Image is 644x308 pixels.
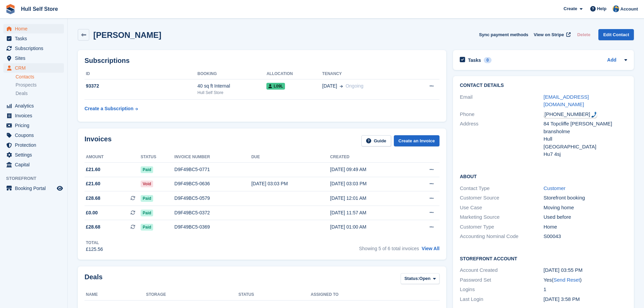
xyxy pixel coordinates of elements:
[3,34,64,43] a: menu
[86,223,100,231] span: £28.68
[266,69,322,79] th: Allocation
[544,111,597,118] div: Call: +447710682507
[15,34,55,43] span: Tasks
[460,233,543,240] div: Accounting Nominal Code
[85,105,134,112] div: Create a Subscription
[3,184,64,193] a: menu
[404,275,419,282] span: Status:
[3,140,64,150] a: menu
[174,223,252,231] div: D9F49BC5-0369
[422,246,439,251] a: View All
[479,29,528,40] button: Sync payment methods
[141,224,153,231] span: Paid
[544,213,627,221] div: Used before
[15,24,55,33] span: Home
[361,135,391,146] a: Guide
[322,69,409,79] th: Tenancy
[460,295,543,303] div: Last Login
[544,266,627,274] div: [DATE] 03:55 PM
[330,195,409,202] div: [DATE] 12:01 AM
[86,209,98,216] span: £0.00
[238,289,311,300] th: Status
[544,276,627,284] div: Yes
[544,204,627,212] div: Moving home
[85,273,102,286] h2: Deals
[141,195,153,202] span: Paid
[468,57,481,63] h2: Tasks
[544,135,627,143] div: Hull
[85,102,138,115] a: Create a Subscription
[460,255,627,262] h2: Storefront Account
[544,120,627,135] div: 84 Topcliffe [PERSON_NAME] bransholme
[86,166,100,173] span: £21.60
[3,101,64,111] a: menu
[531,29,572,40] a: View on Stripe
[141,210,153,216] span: Paid
[3,111,64,120] a: menu
[544,185,566,191] a: Customer
[3,24,64,33] a: menu
[544,143,627,151] div: [GEOGRAPHIC_DATA]
[544,94,589,108] a: [EMAIL_ADDRESS][DOMAIN_NAME]
[6,175,67,182] span: Storefront
[86,246,103,253] div: £125.56
[3,150,64,160] a: menu
[544,296,580,302] time: 2025-06-30 14:58:37 UTC
[394,135,440,146] a: Create an Invoice
[564,5,577,12] span: Create
[85,69,197,79] th: ID
[460,83,627,88] h2: Contact Details
[16,90,28,97] span: Deals
[322,82,337,90] span: [DATE]
[5,4,16,14] img: stora-icon-8386f47178a22dfd0bd8f6a31ec36ba5ce8667c1dd55bd0f319d3a0aa187defe.svg
[544,194,627,202] div: Storefront booking
[534,31,564,38] span: View on Stripe
[141,181,153,187] span: Void
[15,160,55,169] span: Capital
[460,213,543,221] div: Marketing Source
[544,286,627,293] div: 1
[330,180,409,187] div: [DATE] 03:03 PM
[460,120,543,158] div: Address
[18,3,61,15] a: Hull Self Store
[3,131,64,140] a: menu
[16,82,37,88] span: Prospects
[311,289,439,300] th: Assigned to
[15,140,55,150] span: Protection
[197,69,266,79] th: Booking
[574,29,593,40] button: Delete
[3,44,64,53] a: menu
[174,152,252,163] th: Invoice number
[15,184,55,193] span: Booking Portal
[15,44,55,53] span: Subscriptions
[266,83,285,90] span: L09L
[613,5,619,12] img: Hull Self Store
[401,273,439,284] button: Status: Open
[197,90,266,96] div: Hull Self Store
[460,185,543,192] div: Contact Type
[484,57,492,63] div: 0
[93,30,161,40] h2: [PERSON_NAME]
[174,180,252,187] div: D9F49BC5-0636
[141,152,174,163] th: Status
[16,90,64,97] a: Deals
[15,111,55,120] span: Invoices
[146,289,238,300] th: Storage
[607,56,616,64] a: Add
[330,152,409,163] th: Created
[544,233,627,240] div: S00043
[359,246,419,251] span: Showing 5 of 6 total invoices
[86,195,100,202] span: £28.68
[251,152,330,163] th: Due
[330,223,409,231] div: [DATE] 01:00 AM
[15,53,55,63] span: Sites
[3,121,64,130] a: menu
[85,135,112,146] h2: Invoices
[174,166,252,173] div: D9F49BC5-0771
[86,240,103,246] div: Total
[251,180,330,187] div: [DATE] 03:03 PM
[620,6,638,13] span: Account
[419,275,430,282] span: Open
[16,74,64,80] a: Contacts
[330,166,409,173] div: [DATE] 09:49 AM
